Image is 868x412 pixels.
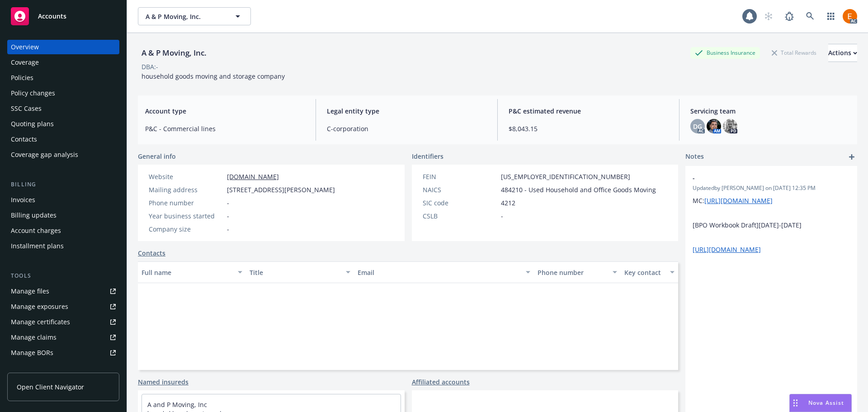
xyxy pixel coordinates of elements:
div: Year business started [149,211,223,221]
span: - [227,198,229,208]
div: Manage exposures [11,299,68,314]
div: Drag to move [790,394,801,412]
a: Account charges [7,223,119,238]
span: - [227,224,229,234]
button: Nova Assist [789,394,852,412]
div: Installment plans [11,239,64,253]
button: A & P Moving, Inc. [138,7,251,25]
a: Switch app [822,7,840,25]
p: MC: [693,196,850,205]
div: Billing [7,180,119,189]
div: Summary of insurance [11,361,80,375]
span: Manage exposures [7,299,119,314]
a: Report a Bug [780,7,798,25]
a: Coverage [7,55,119,70]
button: Key contact [621,261,678,283]
div: FEIN [423,172,497,181]
span: [STREET_ADDRESS][PERSON_NAME] [227,185,335,194]
div: SSC Cases [11,101,42,116]
div: Website [149,172,223,181]
span: Nova Assist [808,399,844,407]
div: Phone number [149,198,223,208]
a: Named insureds [138,377,189,387]
div: NAICS [423,185,497,194]
div: Manage claims [11,330,57,345]
div: Overview [11,40,39,54]
div: Title [250,268,340,277]
a: Installment plans [7,239,119,253]
span: A & P Moving, Inc. [146,12,224,21]
div: Business Insurance [690,47,760,58]
span: General info [138,152,176,161]
span: - [693,173,826,183]
div: SIC code [423,198,497,208]
div: Manage certificates [11,315,70,329]
div: Mailing address [149,185,223,194]
div: -Updatedby [PERSON_NAME] on [DATE] 12:35 PMMC:[URL][DOMAIN_NAME] [BPO Workbook Draft][DATE]-[DATE... [685,166,857,261]
span: Legal entity type [327,106,486,116]
span: 4212 [501,198,515,208]
div: Key contact [624,268,665,277]
a: Summary of insurance [7,361,119,375]
p: [BPO Workbook Draft][DATE]-[DATE] [693,220,850,230]
button: Full name [138,261,246,283]
div: Quoting plans [11,117,54,131]
div: Coverage [11,55,39,70]
a: Affiliated accounts [412,377,470,387]
a: Start snowing [759,7,778,25]
div: Policy changes [11,86,55,100]
a: add [846,152,857,162]
a: Invoices [7,193,119,207]
div: Email [358,268,520,277]
a: A and P Moving, Inc [147,400,207,409]
div: Policies [11,71,33,85]
a: Quoting plans [7,117,119,131]
div: CSLB [423,211,497,221]
span: Account type [145,106,305,116]
span: household goods moving and storage company [142,72,285,81]
div: Total Rewards [767,47,821,58]
div: Phone number [538,268,607,277]
span: Open Client Navigator [17,382,84,392]
div: Billing updates [11,208,57,223]
span: P&C estimated revenue [509,106,668,116]
div: Tools [7,271,119,280]
a: Manage files [7,284,119,298]
div: A & P Moving, Inc. [138,47,210,59]
span: Updated by [PERSON_NAME] on [DATE] 12:35 PM [693,184,850,192]
img: photo [707,119,721,133]
a: Contacts [7,132,119,147]
a: Policies [7,71,119,85]
div: Actions [828,44,857,62]
div: Company size [149,224,223,234]
span: 484210 - Used Household and Office Goods Moving [501,185,656,194]
a: Policy changes [7,86,119,100]
img: photo [723,119,737,133]
div: Coverage gap analysis [11,147,78,162]
a: SSC Cases [7,101,119,116]
span: C-corporation [327,124,486,133]
a: Accounts [7,4,119,29]
span: - [501,211,503,221]
a: Manage BORs [7,346,119,360]
a: [URL][DOMAIN_NAME] [693,245,761,254]
span: Servicing team [690,106,850,116]
span: DG [693,122,702,131]
a: Overview [7,40,119,54]
span: [US_EMPLOYER_IDENTIFICATION_NUMBER] [501,172,630,181]
span: Notes [685,152,704,162]
a: Contacts [138,248,165,258]
div: DBA: - [142,62,158,71]
button: Actions [828,44,857,62]
button: Title [246,261,354,283]
div: Full name [142,268,232,277]
div: Account charges [11,223,61,238]
a: Billing updates [7,208,119,223]
div: Contacts [11,132,37,147]
button: Phone number [534,261,620,283]
span: Accounts [38,13,66,20]
a: Manage claims [7,330,119,345]
div: Invoices [11,193,35,207]
span: P&C - Commercial lines [145,124,305,133]
a: Search [801,7,819,25]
